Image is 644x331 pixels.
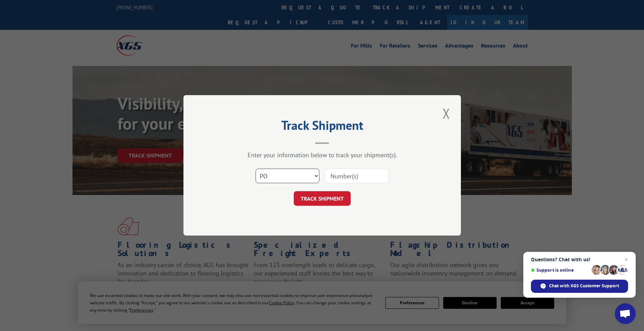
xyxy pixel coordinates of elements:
[325,169,388,184] input: Number(s)
[531,268,589,273] span: Support is online
[294,192,351,206] button: TRACK SHIPMENT
[440,104,452,123] button: Close modal
[531,280,628,293] span: Chat with XGS Customer Support
[218,120,426,134] h2: Track Shipment
[531,257,628,262] span: Questions? Chat with us!
[218,151,426,159] div: Enter your information below to track your shipment(s).
[615,303,636,324] a: Open chat
[549,283,619,289] span: Chat with XGS Customer Support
